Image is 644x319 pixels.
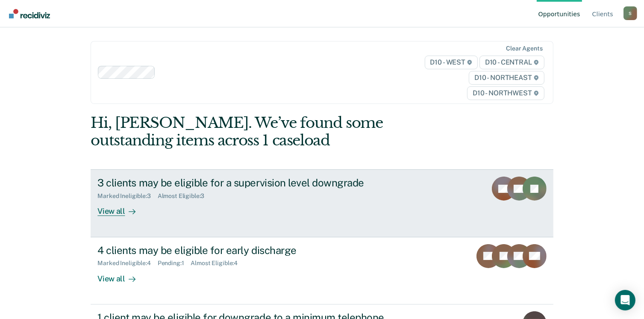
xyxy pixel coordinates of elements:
div: Pending : 1 [158,260,191,267]
div: Hi, [PERSON_NAME]. We’ve found some outstanding items across 1 caseload [91,114,461,149]
div: View all [97,267,145,284]
div: Almost Eligible : 3 [158,192,212,200]
div: S [623,6,637,20]
button: Profile dropdown button [623,6,637,20]
div: 3 clients may be eligible for a supervision level downgrade [97,177,397,189]
div: Clear agents [506,45,542,52]
span: D10 - WEST [425,56,478,69]
span: D10 - NORTHEAST [469,71,544,85]
a: 3 clients may be eligible for a supervision level downgradeMarked Ineligible:3Almost Eligible:3Vi... [91,169,553,237]
span: D10 - CENTRAL [479,56,544,69]
div: Open Intercom Messenger [615,290,635,310]
div: Marked Ineligible : 3 [97,192,157,200]
div: View all [97,200,145,216]
a: 4 clients may be eligible for early dischargeMarked Ineligible:4Pending:1Almost Eligible:4View all [91,237,553,304]
span: D10 - NORTHWEST [467,86,544,100]
div: Almost Eligible : 4 [191,260,245,267]
div: 4 clients may be eligible for early discharge [97,244,397,257]
img: Recidiviz [9,9,50,18]
div: Marked Ineligible : 4 [97,260,157,267]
